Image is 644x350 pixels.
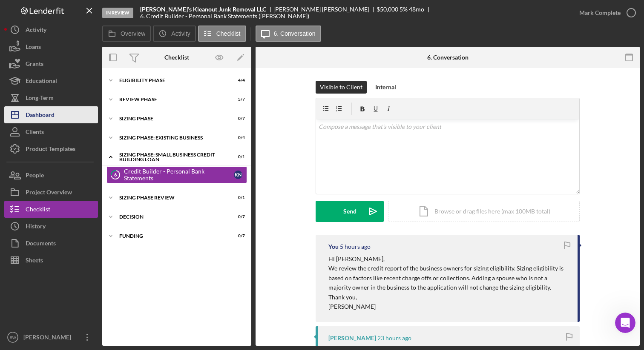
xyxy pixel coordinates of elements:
button: Educational [4,72,98,89]
time: 2025-09-30 18:08 [340,243,371,250]
div: Sizing Phase: Small Business Credit Building Loan [119,152,224,162]
div: Clients [26,123,44,142]
button: Activity [4,21,98,38]
div: Send [343,201,356,222]
div: 0 / 7 [230,214,245,219]
label: Overview [121,30,145,37]
div: Update Permissions Settings [17,192,143,201]
button: Product Templates [4,140,98,157]
p: Hi [PERSON_NAME], [328,254,569,264]
button: Overview [102,26,151,42]
div: 0 / 1 [230,195,245,200]
div: Pipeline and Forecast View [12,173,158,189]
b: [PERSON_NAME]’s Kleanout Junk Removal LLC [140,6,266,13]
button: Checklist [198,26,246,42]
button: Help [114,263,170,297]
div: Sizing Phase Review [119,195,224,200]
p: [PERSON_NAME] [328,302,569,311]
p: Hi [PERSON_NAME] [17,60,153,75]
div: 6. Credit Builder - Personal Bank Statements ([PERSON_NAME]) [140,13,309,20]
div: Product Templates [26,140,75,159]
span: Home [19,285,38,290]
label: Activity [171,30,190,37]
p: How can we help? [17,75,153,89]
div: History [26,218,46,237]
div: Long-Term [26,89,54,108]
div: 0 / 1 [230,154,245,159]
div: 0 / 4 [230,135,245,140]
div: [PERSON_NAME] [328,335,376,341]
div: K N [234,171,242,179]
button: History [4,218,98,235]
div: 48 mo [409,6,424,13]
button: Dashboard [4,106,98,123]
div: Dashboard [26,106,55,125]
div: 4 / 4 [230,78,245,83]
button: Clients [4,123,98,140]
button: People [4,167,98,184]
iframe: Intercom live chat [615,313,635,333]
div: Send us a messageWe'll be back online [DATE] [9,244,162,276]
div: Loans [26,38,41,57]
button: Loans [4,38,98,55]
a: Documents [4,235,98,252]
div: How to Create a Test Project [12,220,158,236]
div: Grants [26,55,43,74]
div: Sizing Phase [119,116,224,121]
div: Recent message [17,107,153,116]
div: Archive a Project [17,208,143,217]
button: Sheets [4,252,98,269]
div: You [328,243,339,250]
div: Checklist [26,201,50,220]
button: 6. Conversation [256,26,321,42]
div: In Review [102,8,133,18]
span: Messages [71,285,100,290]
img: Profile image for Christina [17,120,34,137]
div: 6. Conversation [427,54,469,61]
p: Thank you, [328,293,569,302]
div: Visible to Client [320,81,362,94]
div: SIZING PHASE: EXISTING BUSINESS [119,135,224,140]
div: Eligibility Phase [119,78,224,83]
div: Close [147,14,162,29]
span: Search for help [17,157,69,166]
div: Educational [26,72,57,91]
div: Recent messageProfile image for ChristinaAh, good to know! You're very welcome, have a great rest... [9,100,162,145]
div: • 22h ago [89,128,117,137]
button: Send [316,201,384,222]
div: Pipeline and Forecast View [17,176,143,185]
div: Update Permissions Settings [12,189,158,205]
a: 6Credit Builder - Personal Bank StatementsKN [106,166,247,183]
span: Help [135,285,149,290]
div: Sheets [26,252,43,271]
div: Profile image for ChristinaAh, good to know! You're very welcome, have a great rest of your day![... [9,113,161,144]
div: 5 / 7 [230,97,245,102]
button: Long-Term [4,89,98,106]
button: Internal [371,81,400,94]
div: People [26,167,44,186]
button: Search for help [12,153,158,170]
p: We review the credit report of the business owners for sizing eligibility. Sizing eligibility is ... [328,264,569,292]
button: Checklist [4,201,98,218]
button: Mark Complete [571,4,640,21]
a: Grants [4,55,98,72]
div: How to Create a Test Project [17,224,143,233]
span: Ah, good to know! You're very welcome, have a great rest of your day! [38,120,249,127]
time: 2025-09-29 23:54 [377,335,411,341]
button: Messages [57,263,113,297]
div: Project Overview [26,184,72,203]
button: Visible to Client [316,81,367,94]
div: [PERSON_NAME] [38,128,87,137]
div: REVIEW PHASE [119,97,224,102]
div: Activity [26,21,46,40]
label: Checklist [216,30,241,37]
div: Internal [375,81,396,94]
